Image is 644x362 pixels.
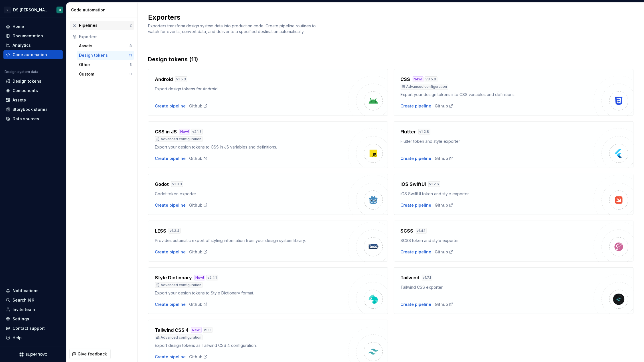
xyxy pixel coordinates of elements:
a: Github [435,202,453,208]
div: New! [191,327,202,333]
a: Github [189,354,208,360]
a: Data sources [3,114,63,123]
h4: Style Dictionary [155,274,192,281]
div: Analytics [13,42,31,48]
div: Export your design tokens into CSS variables and definitions. [401,92,594,97]
div: Create pipeline [155,249,186,255]
div: 0 [129,72,132,76]
a: Pipelines2 [70,21,134,30]
div: Advanced configuration [155,335,202,340]
a: Github [435,103,453,109]
div: v 1.2.8 [418,129,430,135]
div: Export design tokens as Tailwind CSS 4 configuration. [155,343,348,348]
div: New! [413,76,424,82]
div: New! [194,275,205,280]
div: Components [13,88,38,93]
div: O [59,8,61,12]
a: Assets [3,95,63,105]
div: Assets [13,97,26,103]
span: Give feedback [78,351,107,357]
div: v 2.1.3 [191,129,203,135]
a: Design tokens [3,77,63,86]
a: Github [435,302,453,307]
div: Create pipeline [401,156,432,161]
div: 2 [129,23,132,28]
div: Advanced configuration [401,84,448,90]
button: Create pipeline [155,354,186,360]
a: Github [189,103,208,109]
button: Assets8 [77,41,134,50]
h4: Tailwind CSS 4 [155,327,189,333]
button: Search ⌘K [3,296,63,305]
a: Analytics [3,41,63,50]
h4: Flutter [401,128,416,135]
div: Exporters [79,34,132,40]
div: Design tokens (11) [148,55,634,63]
h4: iOS SwiftUI [401,181,426,188]
div: Data sources [13,116,39,122]
h4: Android [155,76,173,83]
button: Create pipeline [155,156,186,161]
div: Github [435,249,453,255]
div: Search ⌘K [13,297,34,303]
div: Design tokens [13,78,41,84]
div: Create pipeline [155,103,186,109]
div: 8 [129,44,132,48]
div: New! [179,129,190,135]
div: Github [189,302,208,307]
a: Github [435,156,453,161]
div: v 1.2.6 [428,181,440,187]
h4: LESS [155,227,166,234]
button: Design tokens11 [77,51,134,60]
button: Create pipeline [401,103,432,109]
div: Github [189,202,208,208]
div: Settings [13,316,29,322]
a: Settings [3,314,63,324]
div: Design tokens [79,52,129,58]
h4: SCSS [401,227,414,234]
div: Create pipeline [401,202,432,208]
div: C [4,7,11,13]
button: Custom0 [77,70,134,79]
button: Create pipeline [401,249,432,255]
div: Design system data [5,70,38,74]
div: Export your design tokens to CSS in JS variables and definitions. [155,144,348,150]
a: Code automation [3,50,63,59]
div: v 1.7.1 [422,275,432,280]
div: DS [PERSON_NAME] [13,7,50,13]
a: Components [3,86,63,95]
div: Other [79,62,129,68]
h2: Exporters [148,13,627,22]
button: Other3 [77,60,134,69]
div: 3 [129,62,132,67]
div: v 2.4.1 [206,275,218,280]
span: Exporters transform design system data into production code. Create pipeline routines to watch fo... [148,23,317,34]
div: iOS SwiftUI token and style exporter [401,191,594,197]
a: Github [189,249,208,255]
div: Home [13,24,24,29]
button: Create pipeline [155,302,186,307]
div: v 1.4.1 [416,228,427,234]
div: Pipelines [79,23,129,28]
div: Code automation [71,7,135,13]
button: Create pipeline [401,302,432,307]
div: Notifications [13,288,39,294]
h4: Tailwind [401,274,420,281]
button: CDS [PERSON_NAME]O [1,4,65,16]
div: Advanced configuration [155,136,202,142]
div: Invite team [13,307,35,312]
div: Assets [79,43,129,49]
a: Github [189,156,208,161]
div: Create pipeline [155,202,186,208]
a: Invite team [3,305,63,314]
